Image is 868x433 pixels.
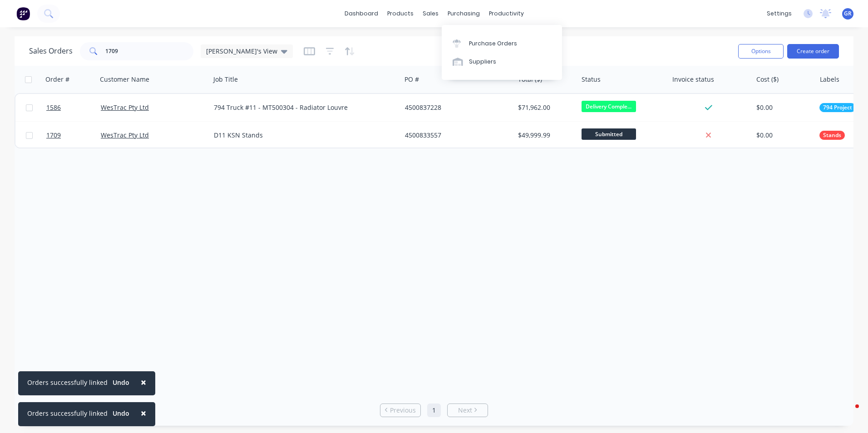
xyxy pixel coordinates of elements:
[206,46,277,56] span: [PERSON_NAME]'s View
[448,406,488,415] a: Next page
[404,75,419,84] div: PO #
[819,131,845,140] button: Stands
[46,103,61,112] span: 1586
[405,103,506,112] div: 4500837228
[484,7,528,20] div: productivity
[518,131,572,140] div: $49,999.99
[383,7,418,20] div: products
[787,44,839,59] button: Create order
[837,402,859,424] iframe: Intercom live chat
[46,131,61,140] span: 1709
[672,75,714,84] div: Invoice status
[469,39,517,48] div: Purchase Orders
[823,131,841,140] span: Stands
[756,75,779,84] div: Cost ($)
[582,128,636,140] span: Submitted
[738,44,784,59] button: Options
[469,58,496,66] div: Suppliers
[214,103,388,112] div: 794 Truck #11 - MT500304 - Radiator Louvre
[141,407,146,419] span: ×
[16,7,30,20] img: Factory
[105,42,194,60] input: Search...
[443,7,484,20] div: purchasing
[101,131,149,139] a: WesTrac Pty Ltd
[418,7,443,20] div: sales
[756,103,810,112] div: $0.00
[442,34,562,52] a: Purchase Orders
[405,131,506,140] div: 4500833557
[46,122,101,149] a: 1709
[214,131,388,140] div: D11 KSN Stands
[108,407,134,420] button: Undo
[756,131,810,140] div: $0.00
[132,371,155,393] button: Close
[582,75,601,84] div: Status
[442,53,562,71] a: Suppliers
[45,75,69,84] div: Order #
[458,406,472,415] span: Next
[390,406,416,415] span: Previous
[100,75,149,84] div: Customer Name
[820,75,839,84] div: Labels
[46,94,101,121] a: 1586
[762,7,796,20] div: settings
[29,47,73,55] h1: Sales Orders
[376,403,492,417] ul: Pagination
[27,378,108,387] div: Orders successfully linked
[582,101,636,112] span: Delivery Comple...
[132,402,155,424] button: Close
[141,376,146,389] span: ×
[518,103,572,112] div: $71,962.00
[340,7,383,20] a: dashboard
[27,408,108,418] div: Orders successfully linked
[427,403,441,417] a: Page 1 is your current page
[380,406,420,415] a: Previous page
[823,103,852,112] span: 794 Project
[101,103,149,112] a: WesTrac Pty Ltd
[108,376,134,389] button: Undo
[213,75,238,84] div: Job Title
[844,10,852,18] span: GR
